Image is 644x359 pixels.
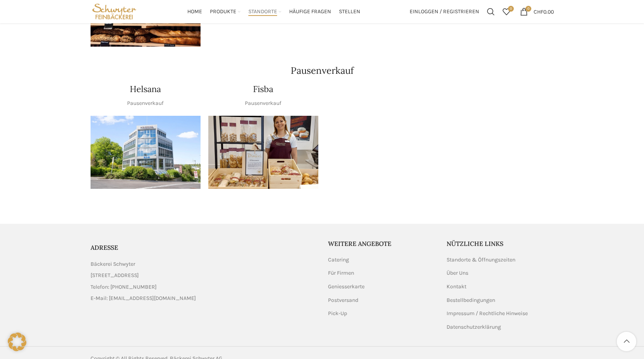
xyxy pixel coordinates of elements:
a: Site logo [91,8,138,14]
a: Stellen [339,4,360,19]
a: Impressum / Rechtliche Hinweise [447,310,529,317]
span: 0 [525,6,531,12]
span: [STREET_ADDRESS] [91,271,139,280]
a: List item link [91,294,316,303]
img: 20230228_153619-1-800x800 [208,116,318,189]
span: Produkte [210,8,236,16]
span: ADRESSE [91,244,118,251]
a: Häufige Fragen [289,4,331,19]
p: Pausenverkauf [245,99,281,108]
a: Standorte & Öffnungszeiten [447,256,516,264]
span: 0 [508,6,514,12]
p: Pausenverkauf [127,99,164,108]
h4: Helsana [130,83,161,95]
h5: Weitere Angebote [328,239,435,248]
a: List item link [91,283,316,291]
div: Main navigation [142,4,405,19]
span: Häufige Fragen [289,8,331,16]
a: Einloggen / Registrieren [406,4,483,19]
a: Standorte [248,4,281,19]
span: Home [187,8,202,16]
a: Catering [328,256,350,264]
span: CHF [534,8,543,15]
h4: Fisba [253,83,273,95]
span: Stellen [339,8,360,16]
div: 1 / 1 [208,116,318,189]
a: Postversand [328,296,359,304]
a: 0 CHF0.00 [516,4,558,19]
a: Geniesserkarte [328,283,365,291]
a: Suchen [483,4,499,19]
div: 1 / 1 [91,116,201,189]
a: Über Uns [447,269,469,277]
h5: Nützliche Links [447,239,554,248]
img: image.imageWidth__1140 [91,116,201,189]
a: Datenschutzerklärung [447,323,502,331]
span: Standorte [248,8,277,16]
a: 0 [499,4,514,19]
a: Für Firmen [328,269,355,277]
h2: Pausenverkauf [91,66,554,75]
a: Pick-Up [328,310,348,317]
a: Bestellbedingungen [447,296,496,304]
span: Bäckerei Schwyter [91,260,135,268]
a: Kontakt [447,283,467,291]
a: Home [187,4,202,19]
a: Scroll to top button [617,332,636,351]
a: Produkte [210,4,241,19]
span: Einloggen / Registrieren [410,9,479,14]
bdi: 0.00 [534,8,554,15]
div: Meine Wunschliste [499,4,514,19]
